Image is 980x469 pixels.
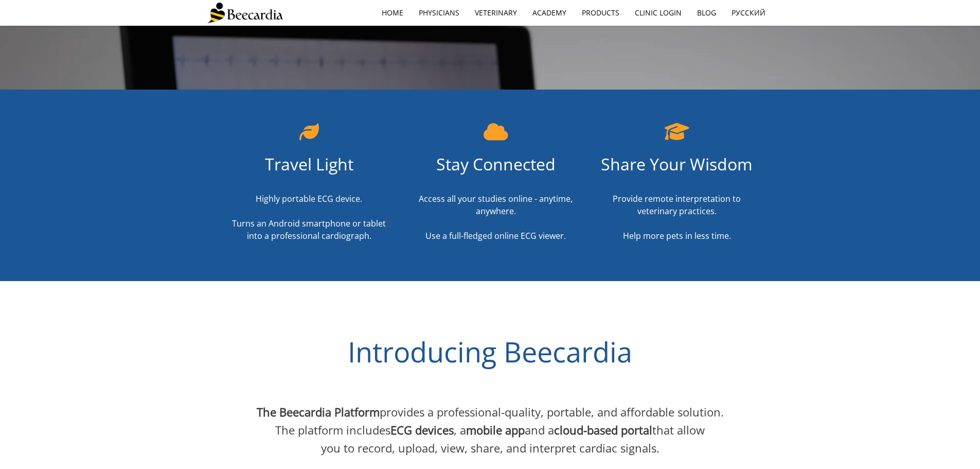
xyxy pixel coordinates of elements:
a: Academy [525,1,574,25]
a: home [374,1,411,25]
span: Introducing Beecardia [348,333,632,371]
span: The Beecardia Platform [257,404,380,420]
span: provides a professional-quality, portable, and affordable solution. [257,404,724,420]
span: Use a full-fledged online ECG viewer. [425,230,566,241]
span: Provide remote interpretation to veterinary practices. [613,193,741,217]
span: T [232,218,237,229]
span: Access all your studies online - anytime, anywhere. [419,193,573,217]
span: Travel Light [265,153,353,175]
a: Русский [724,1,773,25]
span: Share Your Wisdom [601,153,753,175]
a: Physicians [411,1,467,25]
span: ECG devices [390,422,454,438]
span: urns an Android smartphone or tablet into a professional cardiograph. [237,218,386,241]
a: Clinic Login [627,1,689,25]
img: Beecardia [207,3,283,23]
a: Blog [689,1,724,25]
span: you to record, upload, view, share, and interpret cardiac signals. [321,440,660,456]
span: Help more pets in less time. [623,230,731,241]
span: mobile app [466,422,525,438]
span: The platform includes , a and a that allow [275,422,705,438]
a: Veterinary [467,1,525,25]
span: Stay Connected [436,153,556,175]
span: Highly portable ECG device. [256,193,362,204]
a: Products [574,1,627,25]
span: cloud-based portal [554,422,652,438]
